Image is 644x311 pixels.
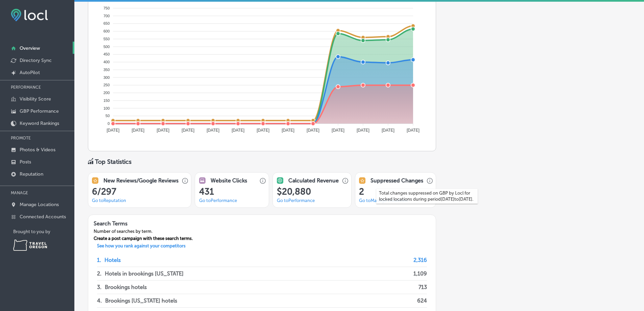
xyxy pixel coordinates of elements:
[20,202,59,207] p: Manage Locations
[413,267,427,280] p: 1,109
[104,253,121,267] p: Hotels
[199,186,265,197] h1: 431
[103,45,110,49] tspan: 500
[419,281,427,294] p: 713
[105,267,184,280] p: Hotels in brookings [US_STATE]
[20,120,59,126] p: Keyword Rankings
[211,177,247,184] h3: Website Clicks
[20,58,52,63] p: Directory Sync
[97,267,101,280] p: 2 .
[13,240,47,251] img: Travel Oregon
[97,294,102,307] p: 4 .
[11,9,48,21] img: fda3e92497d09a02dc62c9cd864e3231.png
[20,45,40,51] p: Overview
[307,128,319,133] tspan: [DATE]
[92,243,191,250] a: See how you rank against your competitors
[413,253,427,267] p: 2,316
[257,128,269,133] tspan: [DATE]
[379,190,475,202] div: Total changes suppressed on GBP by Locl for locked locations during period [DATE] to [DATE] .
[132,128,144,133] tspan: [DATE]
[103,106,110,110] tspan: 100
[105,114,110,118] tspan: 50
[92,186,187,197] h1: 6/297
[103,98,110,103] tspan: 150
[92,198,126,203] a: Go toReputation
[277,198,315,203] a: Go toPerformance
[108,121,110,126] tspan: 0
[103,177,178,184] h3: New Reviews/Google Reviews
[359,198,408,203] a: Go toManage Locations
[207,128,219,133] tspan: [DATE]
[359,186,432,197] h1: 2
[20,171,43,177] p: Reputation
[103,91,110,95] tspan: 200
[157,128,169,133] tspan: [DATE]
[417,294,427,307] p: 624
[103,14,110,18] tspan: 700
[103,21,110,25] tspan: 650
[282,128,294,133] tspan: [DATE]
[232,128,244,133] tspan: [DATE]
[382,128,395,133] tspan: [DATE]
[88,236,198,243] div: Create a post campaign with these search terms.
[20,214,66,220] p: Connected Accounts
[20,108,59,114] p: GBP Performance
[182,128,194,133] tspan: [DATE]
[103,29,110,33] tspan: 600
[103,68,110,72] tspan: 350
[106,128,119,133] tspan: [DATE]
[105,281,147,294] p: Brookings hotels
[103,75,110,80] tspan: 300
[95,158,132,165] div: Top Statistics
[103,52,110,56] tspan: 450
[97,281,101,294] p: 3 .
[199,198,237,203] a: Go toPerformance
[103,60,110,64] tspan: 400
[357,128,369,133] tspan: [DATE]
[20,70,40,75] p: AutoPilot
[277,186,348,197] h1: $ 20,880
[13,229,74,234] p: Brought to you by
[103,37,110,41] tspan: 550
[20,147,55,153] p: Photos & Videos
[371,177,423,184] h3: Suppressed Changes
[105,294,177,307] p: Brookings [US_STATE] hotels
[88,229,198,236] div: Number of searches by term.
[407,128,420,133] tspan: [DATE]
[20,159,31,165] p: Posts
[20,96,51,102] p: Visibility Score
[288,177,339,184] h3: Calculated Revenue
[88,215,198,229] h3: Search Terms
[103,6,110,10] tspan: 750
[103,83,110,87] tspan: 250
[332,128,344,133] tspan: [DATE]
[97,253,101,267] p: 1 .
